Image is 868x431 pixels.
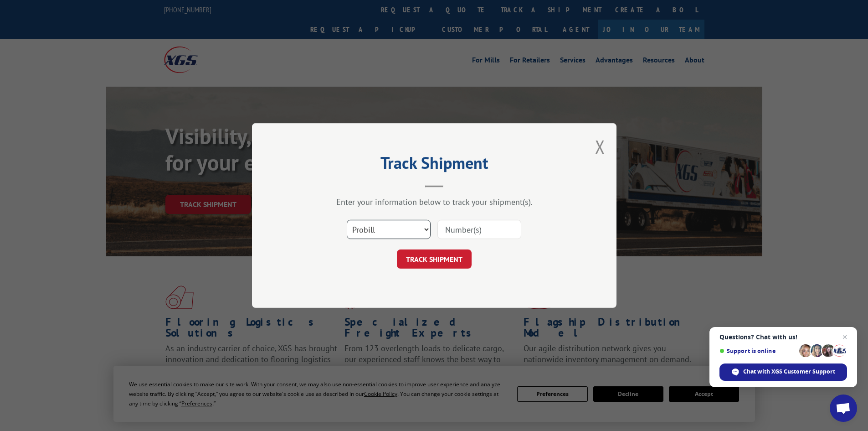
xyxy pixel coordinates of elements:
[830,395,857,422] a: Open chat
[595,135,605,159] button: Close modal
[719,363,847,381] span: Chat with XGS Customer Support
[719,333,847,341] span: Questions? Chat with us!
[298,197,571,207] div: Enter your information below to track your shipment(s).
[743,368,835,376] span: Chat with XGS Customer Support
[719,348,796,354] span: Support is online
[298,156,571,174] h2: Track Shipment
[397,249,472,269] button: TRACK SHIPMENT
[437,220,521,239] input: Number(s)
